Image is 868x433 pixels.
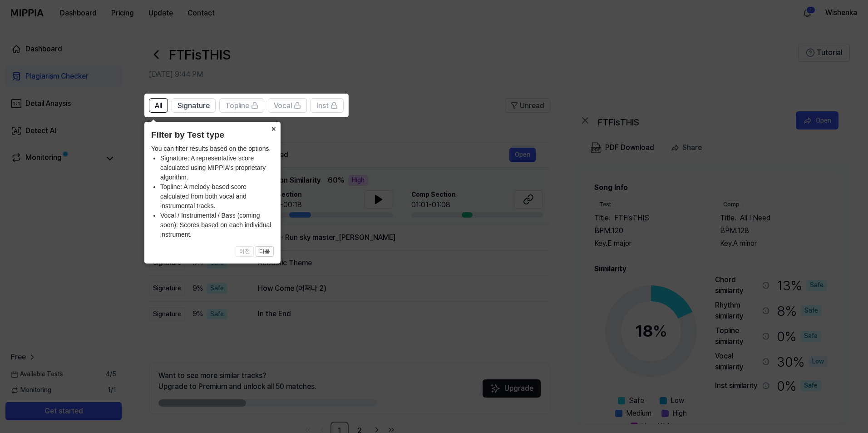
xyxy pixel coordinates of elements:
[149,98,168,113] button: All
[160,182,274,211] li: Topline: A melody-based score calculated from both vocal and instrumental tracks.
[178,100,210,111] span: Signature
[266,122,281,134] button: Close
[160,211,274,239] li: Vocal / Instrumental / Bass (coming soon): Scores based on each individual instrument.
[219,98,264,113] button: Topline
[274,100,292,111] span: Vocal
[311,98,344,113] button: Inst
[172,98,216,113] button: Signature
[256,246,274,257] button: 다음
[151,129,274,142] header: Filter by Test type
[316,100,329,111] span: Inst
[155,100,162,111] span: All
[151,144,274,239] div: You can filter results based on the options.
[268,98,307,113] button: Vocal
[225,100,249,111] span: Topline
[160,154,274,182] li: Signature: A representative score calculated using MIPPIA's proprietary algorithm.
